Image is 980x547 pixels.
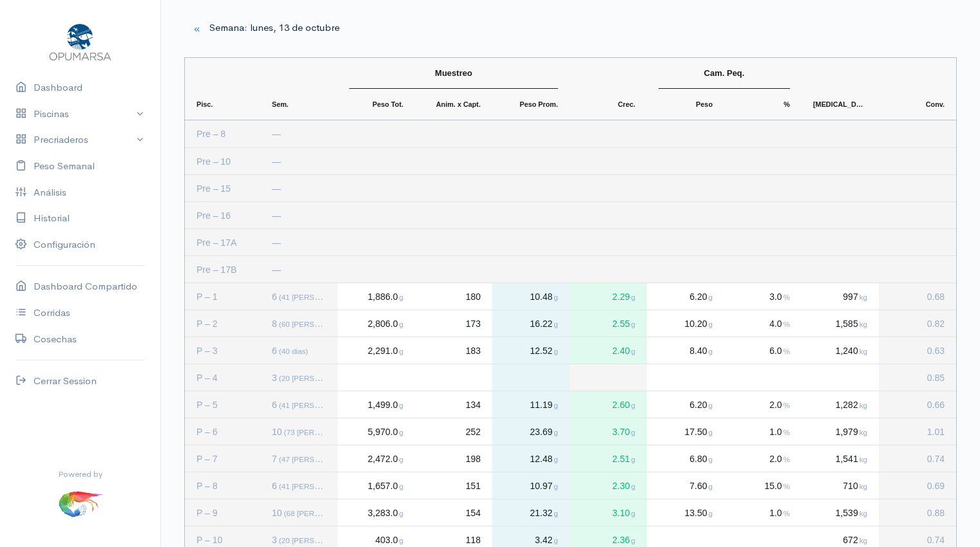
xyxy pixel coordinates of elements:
span: % [783,347,790,355]
span: 11.19 [528,400,558,410]
span: 3 [272,373,356,383]
div: P – 3 [185,337,260,364]
span: % [783,293,790,301]
span: g [399,428,403,436]
span: g [554,536,558,544]
div: P – 9 [185,499,260,526]
span: 198 [466,454,481,464]
small: (41 [PERSON_NAME]) [279,482,356,490]
span: g [554,401,558,409]
span: % [783,428,790,436]
div: P – 5 [185,391,260,418]
span: Cam. Peq. [658,68,790,78]
span: 1,886.0 [367,292,403,302]
span: 151 [466,481,481,491]
span: 2.0 [768,400,790,410]
span: % [783,100,790,108]
span: kg [860,293,867,301]
span: 1.0 [768,427,790,437]
img: Opumarsa [46,21,114,62]
span: g [709,428,713,436]
span: Peso [696,100,713,108]
span: kg [860,320,867,328]
span: g [554,428,558,436]
span: g [399,347,403,355]
span: 6 [272,481,356,491]
span: 134 [466,400,481,410]
span: 2,806.0 [367,319,403,329]
span: 2.60 [611,400,635,410]
span: Muestreo [349,68,558,78]
small: (41 [PERSON_NAME]) [279,401,356,409]
span: 0.68 [927,292,945,302]
span: 183 [466,346,481,356]
div: — [272,257,326,283]
span: 8 [272,319,356,329]
span: 10.97 [528,481,558,491]
span: 1,282 [834,400,867,410]
div: Pre – 8 [185,120,260,147]
small: (20 [PERSON_NAME]) [279,536,356,544]
span: 17.50 [683,427,713,437]
span: g [554,293,558,301]
span: 0.66 [927,400,945,410]
div: Pre – 17B [185,256,260,283]
span: g [399,401,403,409]
span: g [399,509,403,517]
span: Peso Tot. [372,100,403,108]
span: 252 [466,427,481,437]
div: P – 2 [185,310,260,337]
span: g [554,320,558,328]
div: — [272,230,326,255]
span: 0.63 [927,346,945,356]
span: Conv. [926,100,945,108]
small: (68 [PERSON_NAME]) [284,509,361,517]
span: 0.74 [927,535,945,545]
span: 6 [272,400,356,410]
span: 8.40 [688,346,713,356]
span: 1,541 [834,454,867,464]
span: 3 [272,535,356,545]
span: 3.42 [533,535,558,545]
span: 15.0 [763,481,790,491]
span: 3.0 [768,292,790,302]
span: g [399,293,403,301]
span: g [709,482,713,490]
span: 2.51 [611,454,635,464]
span: 3.10 [611,508,635,518]
span: g [554,347,558,355]
span: g [399,482,403,490]
div: — [272,176,326,201]
span: 118 [466,535,481,545]
span: g [631,428,635,436]
div: Press SPACE to select this row. [185,147,956,174]
span: 2.30 [611,481,635,491]
span: 6 [272,292,356,302]
span: 13.50 [683,508,713,518]
span: 2,472.0 [367,454,403,464]
span: 10.48 [528,292,558,302]
span: kg [860,509,867,517]
small: (41 [PERSON_NAME]) [279,293,356,301]
span: g [709,455,713,463]
span: 173 [466,319,481,329]
span: % [783,401,790,409]
div: Press SPACE to select this row. [185,499,956,526]
span: 2.55 [611,319,635,329]
span: 6.20 [688,292,713,302]
span: g [709,401,713,409]
span: 6.0 [768,346,790,356]
small: (47 [PERSON_NAME]) [279,455,356,463]
img: ... [57,480,104,526]
span: 4.0 [768,319,790,329]
span: 10.20 [683,319,713,329]
span: 0.69 [927,481,945,491]
small: (20 [PERSON_NAME]) [279,374,356,382]
span: 3,283.0 [367,508,403,518]
span: g [631,455,635,463]
span: g [631,293,635,301]
span: 1.01 [927,427,945,437]
span: g [709,320,713,328]
div: Press SPACE to select this row. [185,283,956,310]
span: g [709,347,713,355]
